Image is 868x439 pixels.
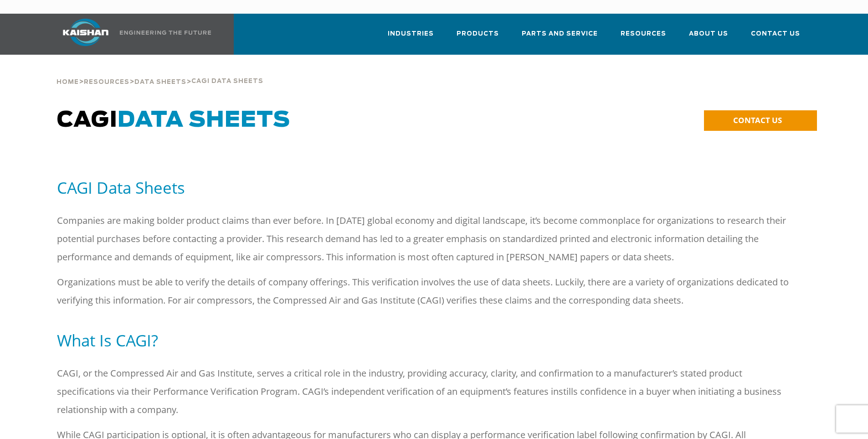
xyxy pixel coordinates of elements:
[522,22,598,53] a: Parts and Service
[621,29,666,39] span: Resources
[57,109,290,131] span: CAGI
[134,79,186,85] span: Data Sheets
[191,78,263,84] span: Cagi Data Sheets
[56,77,79,86] a: Home
[388,22,434,53] a: Industries
[751,29,800,39] span: Contact Us
[388,29,434,39] span: Industries
[689,29,728,39] span: About Us
[457,29,499,39] span: Products
[57,330,812,351] h5: What Is CAGI?
[457,22,499,53] a: Products
[57,212,795,266] p: Companies are making bolder product claims than ever before. In [DATE] global economy and digital...
[704,110,817,131] a: CONTACT US
[733,115,782,125] span: CONTACT US
[51,19,120,46] img: kaishan logo
[57,364,795,419] p: CAGI, or the Compressed Air and Gas Institute, serves a critical role in the industry, providing ...
[51,14,213,55] a: Kaishan USA
[621,22,666,53] a: Resources
[84,79,129,85] span: Resources
[56,79,79,85] span: Home
[689,22,728,53] a: About Us
[57,177,812,198] h5: CAGI Data Sheets
[118,109,290,131] span: Data Sheets
[56,55,263,89] div: > > >
[57,273,795,310] p: Organizations must be able to verify the details of company offerings. This verification involves...
[751,22,800,53] a: Contact Us
[120,31,211,35] img: Engineering the future
[522,29,598,39] span: Parts and Service
[84,77,129,86] a: Resources
[134,77,186,86] a: Data Sheets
